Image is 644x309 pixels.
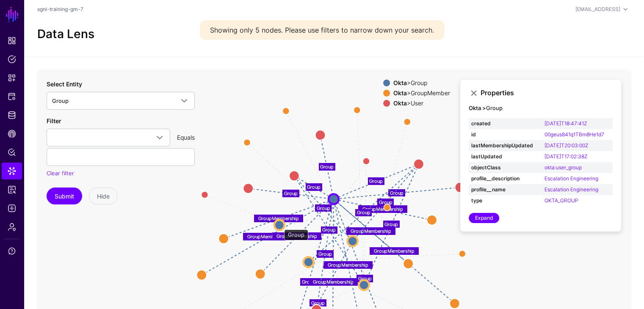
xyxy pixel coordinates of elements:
text: GroupMembership [313,279,354,285]
text: GroupMembership [247,234,288,240]
a: [DATE]T18:47:41Z [544,120,587,127]
text: Group [320,163,334,169]
span: Protected Systems [8,92,16,101]
h2: Data Lens [37,27,94,41]
span: Group [52,97,69,104]
text: Group [284,190,298,196]
span: CAEP Hub [8,130,16,138]
a: Escalation Engineering [544,175,598,182]
strong: Okta [393,89,407,97]
text: GroupMembership [328,262,368,268]
a: okta:user_group [544,164,582,171]
strong: created [471,120,535,127]
div: [EMAIL_ADDRESS] [575,6,620,13]
span: Support [8,247,16,255]
text: Group [384,221,398,227]
text: GroupMembership [258,215,299,221]
button: Submit [47,188,82,204]
a: Identity Data Fabric [2,107,22,124]
div: Showing only 5 nodes. Please use filters to narrow down your search. [200,20,444,40]
a: sgnl-training-gm-7 [37,6,83,12]
text: Group [302,279,315,284]
a: CAEP Hub [2,125,22,142]
strong: profile__description [471,175,535,182]
span: Dashboard [8,36,16,45]
h4: Group [469,105,613,112]
span: Policy Lens [8,148,16,157]
text: Group [317,205,330,211]
strong: Okta > [469,105,486,111]
text: Group [358,276,371,281]
h3: Properties [481,89,613,97]
text: Group [318,251,332,257]
a: Admin [2,218,22,235]
a: 00geus841q1TBm8He1d7 [544,131,604,138]
span: Identity Data Fabric [8,111,16,119]
text: GroupMembership [276,233,317,239]
strong: id [471,131,535,138]
a: [DATE]T17:02:38Z [544,153,587,160]
text: Group [369,178,383,184]
strong: profile__name [471,186,535,193]
a: Expand [469,213,499,223]
a: Dashboard [2,32,22,49]
div: > GroupMember [392,90,452,97]
span: Data Lens [8,167,16,175]
text: Group [322,227,336,233]
span: Policies [8,55,16,63]
strong: type [471,197,535,204]
label: Filter [47,116,61,125]
span: Logs [8,204,16,212]
a: Policies [2,51,22,68]
a: SGNL [5,5,19,24]
strong: Okta [393,79,407,86]
span: Snippets [8,74,16,82]
strong: objectClass [471,164,535,171]
label: Select Entity [47,80,82,88]
a: Protected Systems [2,88,22,105]
a: Escalation Engineering [544,186,598,193]
text: Group [307,184,321,190]
a: Clear filter [47,170,74,177]
div: Group [284,229,308,240]
text: Group [390,190,404,196]
text: Group [357,210,370,215]
a: Reports [2,181,22,198]
div: > Group [392,80,452,86]
span: Admin [8,223,16,231]
strong: lastMembershipUpdated [471,142,535,149]
a: Policy Lens [2,144,22,161]
a: [DATE]T20:03:00Z [544,142,588,149]
div: Equals [174,133,198,142]
a: Logs [2,200,22,217]
text: GroupMembership [362,206,403,212]
strong: lastUpdated [471,153,535,160]
button: Hide [89,188,118,204]
text: GroupMembership [351,228,391,234]
span: Reports [8,185,16,194]
a: Data Lens [2,163,22,179]
div: > User [392,100,452,107]
text: Group [311,300,325,306]
strong: Okta [393,99,407,107]
text: Group [379,199,392,205]
a: Snippets [2,69,22,86]
a: OKTA_GROUP [544,197,578,204]
text: GroupMembership [374,248,415,254]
